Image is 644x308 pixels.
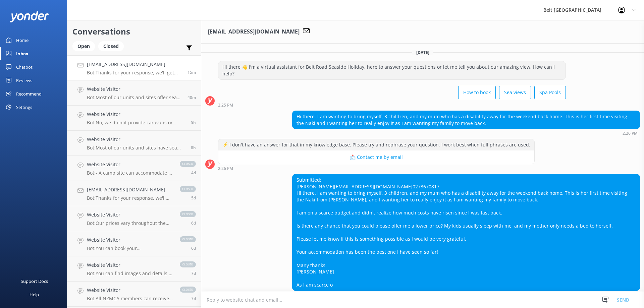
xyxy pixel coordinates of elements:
h4: Website Visitor [87,161,173,168]
p: Bot: Our prices vary throughout the year, so it’s best to check online for the date you want to b... [87,220,173,226]
div: Hi there. I am wanting to bring myself, 3 children, and my mum who has a disability away for the ... [292,111,640,129]
span: 05:41pm 10-Aug-2025 (UTC +12:00) Pacific/Auckland [191,296,196,301]
span: 09:02pm 10-Aug-2025 (UTC +12:00) Pacific/Auckland [191,270,196,276]
div: 02:26pm 18-Aug-2025 (UTC +12:00) Pacific/Auckland [218,166,535,171]
span: closed [180,161,196,167]
a: Website VisitorBot:You can book your accommodation directly on our website at [URL][DOMAIN_NAME] ... [67,231,201,256]
a: [EMAIL_ADDRESS][DOMAIN_NAME]Bot:Thanks for your response, we'll get back to you as soon as we can... [67,181,201,206]
button: Sea views [499,86,531,99]
span: 06:13am 18-Aug-2025 (UTC +12:00) Pacific/Auckland [191,145,196,150]
button: How to book [458,86,496,99]
a: Website VisitorBot:You can find images and details of all our accommodation options on our websit... [67,256,201,282]
p: Bot: All NZMCA members can receive a 10% discount when booking 3 or more nights. Please contact u... [87,296,173,302]
span: closed [180,261,196,267]
a: Website VisitorBot:Most of our units and sites offer sea views, providing some of the best views ... [67,80,201,106]
div: 02:26pm 18-Aug-2025 (UTC +12:00) Pacific/Auckland [292,131,640,135]
a: Website VisitorBot:All NZMCA members can receive a 10% discount when booking 3 or more nights. Pl... [67,282,201,307]
div: ⚡ I don't have an answer for that in my knowledge base. Please try and rephrase your question, I ... [218,139,534,150]
div: Home [16,34,29,47]
p: Bot: You can find images and details of all our accommodation options on our website at [DOMAIN_N... [87,270,173,276]
span: 06:12pm 12-Aug-2025 (UTC +12:00) Pacific/Auckland [191,195,196,201]
p: Bot: You can book your accommodation directly on our website at [URL][DOMAIN_NAME] for the best r... [87,245,173,251]
div: Help [30,288,39,301]
div: Hi there 👋 I'm a virtual assistant for Belt Road Seaside Holiday, here to answer your questions o... [218,61,566,79]
strong: 2:26 PM [218,167,233,171]
h4: Website Visitor [87,85,182,93]
div: Closed [98,41,124,51]
h3: [EMAIL_ADDRESS][DOMAIN_NAME] [208,27,300,36]
div: Inbox [16,47,29,60]
h4: Website Visitor [87,287,173,294]
span: closed [180,211,196,217]
span: closed [180,236,196,242]
div: Reviews [16,74,32,87]
div: Chatbot [16,60,33,74]
img: yonder-white-logo.png [10,11,49,22]
span: closed [180,287,196,293]
p: Bot: - A camp site can accommodate a maximum of 8 people. - Ensuite Cabins and Standard 4 Berth C... [87,170,173,176]
a: Closed [98,42,127,50]
strong: 2:25 PM [218,103,233,107]
span: 02:05pm 18-Aug-2025 (UTC +12:00) Pacific/Auckland [187,95,196,100]
div: Settings [16,101,32,114]
a: [EMAIL_ADDRESS][DOMAIN_NAME] [334,183,413,190]
span: closed [180,186,196,192]
span: 04:29pm 13-Aug-2025 (UTC +12:00) Pacific/Auckland [191,170,196,176]
div: Support Docs [21,274,48,288]
h4: Website Visitor [87,236,173,244]
span: 02:30pm 18-Aug-2025 (UTC +12:00) Pacific/Auckland [187,69,196,75]
h4: Website Visitor [87,261,173,269]
span: 11:11am 12-Aug-2025 (UTC +12:00) Pacific/Auckland [191,220,196,226]
button: 📩 Contact me by email [218,150,534,164]
a: [EMAIL_ADDRESS][DOMAIN_NAME]Bot:Thanks for your response, we'll get back to you as soon as we can... [67,55,201,80]
h2: Conversations [72,25,196,38]
h4: Website Visitor [87,111,186,118]
p: Bot: Thanks for your response, we'll get back to you as soon as we can during opening hours. [87,195,173,201]
a: Website VisitorBot:No, we do not provide caravans or motorhomes.5h [67,106,201,131]
a: Open [72,42,98,50]
p: Bot: Most of our units and sites offer sea views, providing some of the best views in town with a... [87,95,182,101]
span: 04:14pm 11-Aug-2025 (UTC +12:00) Pacific/Auckland [191,245,196,251]
a: Website VisitorBot:- A camp site can accommodate a maximum of 8 people. - Ensuite Cabins and Stan... [67,156,201,181]
a: Website VisitorBot:Our prices vary throughout the year, so it’s best to check online for the date... [67,206,201,231]
strong: 2:26 PM [623,131,638,135]
button: Spa Pools [534,86,566,99]
div: 02:25pm 18-Aug-2025 (UTC +12:00) Pacific/Auckland [218,103,566,107]
p: Bot: Most of our units and sites have sea views, offering the best views in town with amazing sun... [87,145,186,151]
a: Website VisitorBot:Most of our units and sites have sea views, offering the best views in town wi... [67,131,201,156]
div: Submitted: [PERSON_NAME] 0273670817 Hi there. I am wanting to bring myself, 3 children, and my mu... [292,174,640,291]
h4: Website Visitor [87,211,173,219]
span: 09:34am 18-Aug-2025 (UTC +12:00) Pacific/Auckland [191,120,196,125]
p: Bot: Thanks for your response, we'll get back to you as soon as we can during opening hours. [87,70,182,76]
h4: Website Visitor [87,136,186,143]
div: Recommend [16,87,42,101]
div: Open [72,41,95,51]
p: Bot: No, we do not provide caravans or motorhomes. [87,120,186,126]
h4: [EMAIL_ADDRESS][DOMAIN_NAME] [87,61,182,68]
h4: [EMAIL_ADDRESS][DOMAIN_NAME] [87,186,173,193]
span: [DATE] [412,50,433,55]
